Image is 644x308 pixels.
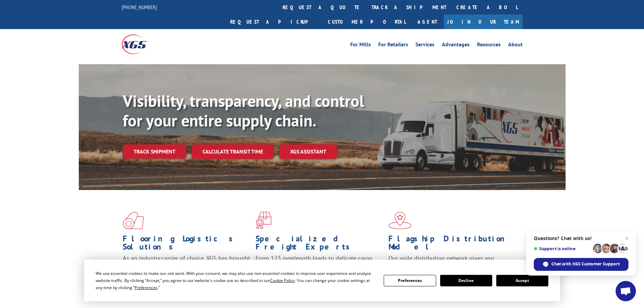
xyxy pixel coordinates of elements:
span: Support is online [534,246,591,251]
span: As an industry carrier of choice, XGS has brought innovation and dedication to flooring logistics... [123,254,250,278]
button: Preferences [384,275,436,286]
a: Agent [411,15,444,29]
a: About [508,42,523,49]
a: For Mills [350,42,371,49]
img: xgs-icon-flagship-distribution-model-red [388,212,412,229]
a: Services [415,42,434,49]
img: xgs-icon-total-supply-chain-intelligence-red [123,212,144,229]
h1: Flooring Logistics Solutions [123,235,251,254]
p: From 123 overlength loads to delicate cargo, our experienced staff knows the best way to move you... [256,254,383,284]
button: Decline [440,275,492,286]
a: XGS ASSISTANT [279,144,337,159]
a: For Retailers [378,42,408,49]
span: Our agile distribution network gives you nationwide inventory management on demand. [388,254,513,270]
span: Preferences [135,285,158,290]
a: Customer Portal [323,15,411,29]
div: We use essential cookies to make our site work. With your consent, we may also use non-essential ... [96,270,376,291]
h1: Specialized Freight Experts [256,235,383,254]
span: Questions? Chat with us! [534,236,628,241]
span: Chat with XGS Customer Support [534,258,628,271]
span: Cookie Policy [270,278,295,283]
a: [PHONE_NUMBER] [122,4,157,10]
b: Visibility, transparency, and control for your entire supply chain. [123,90,364,131]
a: Advantages [442,42,470,49]
button: Accept [496,275,548,286]
a: Resources [477,42,501,49]
img: xgs-icon-focused-on-flooring-red [256,212,271,229]
a: Open chat [616,281,636,301]
div: Cookie Consent Prompt [84,260,560,301]
a: Join Our Team [444,15,523,29]
a: Calculate transit time [192,144,274,159]
a: Request a pickup [225,15,323,29]
a: Track shipment [123,144,186,159]
span: Chat with XGS Customer Support [551,261,620,267]
h1: Flagship Distribution Model [388,235,516,254]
